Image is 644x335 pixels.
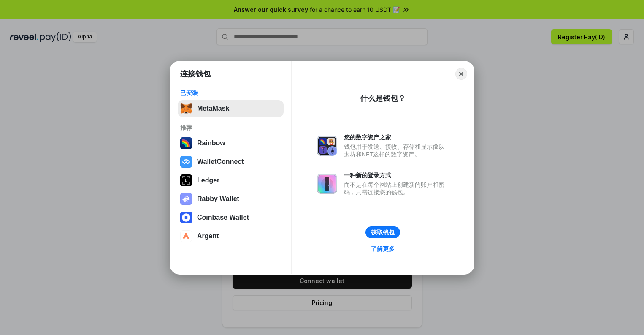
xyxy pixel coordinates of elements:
h1: 连接钱包 [180,69,211,79]
div: 推荐 [180,124,281,131]
div: 了解更多 [371,245,395,253]
img: svg+xml,%3Csvg%20xmlns%3D%22http%3A%2F%2Fwww.w3.org%2F2000%2Fsvg%22%20fill%3D%22none%22%20viewBox... [317,174,337,194]
div: Coinbase Wallet [197,214,249,221]
div: 钱包用于发送、接收、存储和显示像以太坊和NFT这样的数字资产。 [344,143,449,158]
button: MetaMask [178,100,284,117]
div: 一种新的登录方式 [344,172,449,179]
img: svg+xml,%3Csvg%20fill%3D%22none%22%20height%3D%2233%22%20viewBox%3D%220%200%2035%2033%22%20width%... [180,103,192,114]
img: svg+xml,%3Csvg%20xmlns%3D%22http%3A%2F%2Fwww.w3.org%2F2000%2Fsvg%22%20fill%3D%22none%22%20viewBox... [317,136,337,156]
button: 获取钱包 [365,226,400,238]
div: 已安装 [180,89,281,97]
img: svg+xml,%3Csvg%20width%3D%2228%22%20height%3D%2228%22%20viewBox%3D%220%200%2028%2028%22%20fill%3D... [180,212,192,223]
div: Rainbow [197,139,225,147]
a: 了解更多 [366,243,400,254]
div: Ledger [197,177,219,184]
button: Coinbase Wallet [178,209,284,226]
img: svg+xml,%3Csvg%20width%3D%22120%22%20height%3D%22120%22%20viewBox%3D%220%200%20120%20120%22%20fil... [180,137,192,149]
button: Argent [178,228,284,245]
div: 您的数字资产之家 [344,133,449,141]
img: svg+xml,%3Csvg%20xmlns%3D%22http%3A%2F%2Fwww.w3.org%2F2000%2Fsvg%22%20width%3D%2228%22%20height%3... [180,174,192,186]
img: svg+xml,%3Csvg%20width%3D%2228%22%20height%3D%2228%22%20viewBox%3D%220%200%2028%2028%22%20fill%3D... [180,156,192,168]
button: Close [455,68,467,80]
div: MetaMask [197,105,229,112]
button: Ledger [178,172,284,189]
button: Rabby Wallet [178,191,284,207]
button: Rainbow [178,135,284,152]
div: 而不是在每个网站上创建新的账户和密码，只需连接您的钱包。 [344,181,449,196]
button: WalletConnect [178,153,284,170]
div: WalletConnect [197,158,244,166]
div: Argent [197,232,219,240]
div: 什么是钱包？ [360,93,406,103]
img: svg+xml,%3Csvg%20width%3D%2228%22%20height%3D%2228%22%20viewBox%3D%220%200%2028%2028%22%20fill%3D... [180,230,192,242]
div: Rabby Wallet [197,195,239,203]
div: 获取钱包 [371,229,395,236]
img: svg+xml,%3Csvg%20xmlns%3D%22http%3A%2F%2Fwww.w3.org%2F2000%2Fsvg%22%20fill%3D%22none%22%20viewBox... [180,193,192,205]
